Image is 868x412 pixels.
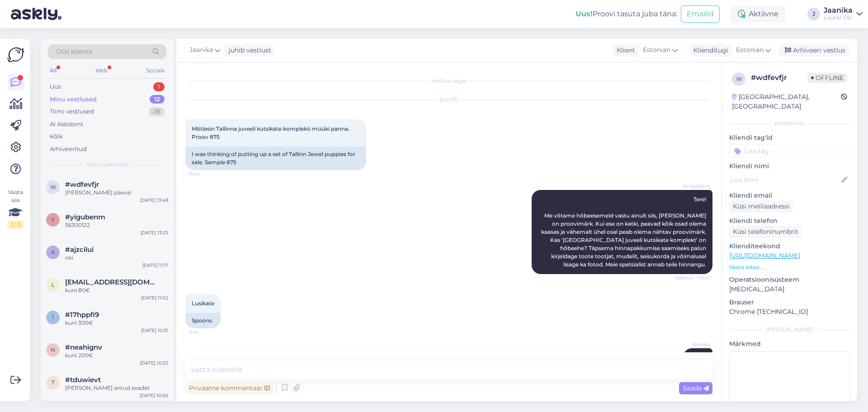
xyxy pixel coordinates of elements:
button: Emailid [681,5,720,23]
div: I was thinking of putting up a set of Tallinn Jewel puppies for sale. Sample 875 [185,147,366,170]
div: 1 [153,82,165,91]
p: Klienditeekond [729,242,850,251]
div: Luutar OÜ [824,14,853,21]
div: [GEOGRAPHIC_DATA], [GEOGRAPHIC_DATA] [732,92,841,111]
div: [DATE] 10:05 [140,392,168,399]
span: Otsi kliente [56,47,92,57]
span: #yigubenm [65,213,105,221]
div: Web [94,65,109,76]
span: Offline [807,73,847,83]
div: Spoons [185,313,221,328]
span: #tduwievt [65,376,101,384]
div: Tiimi vestlused [50,107,94,116]
p: Kliendi nimi [729,161,850,171]
div: [DATE] 11:17 [142,262,168,269]
div: [DATE] 11:02 [141,294,168,301]
div: AI Assistent [50,120,83,129]
div: Klient [613,46,635,55]
p: Vaata edasi ... [729,263,850,271]
p: Operatsioonisüsteem [729,275,850,284]
div: [DATE] 13:25 [141,229,168,236]
div: J [807,8,820,20]
img: Askly Logo [7,46,24,63]
span: AI Assistent [676,183,710,189]
span: #wdfevfjr [65,180,99,189]
p: Kliendi telefon [729,216,850,226]
div: oki [65,254,168,262]
span: t [52,379,55,386]
div: Jaanika [824,7,853,14]
div: kuni 80€ [65,286,168,294]
div: Aktiivne [731,6,786,22]
span: n [51,346,55,353]
div: # wdfevfjr [751,72,807,83]
div: kuni 200€ [65,351,168,360]
div: Vaata siia [7,188,24,229]
input: Lisa nimi [730,175,840,185]
div: [DATE] 10:31 [141,327,168,334]
div: [DATE] [185,96,712,104]
span: Lusikate [192,300,214,307]
span: Saada [683,384,709,392]
span: a [51,249,55,256]
span: #ajzcilui [65,246,94,254]
span: 13:40 [188,170,222,177]
div: All [48,65,58,76]
div: Kõik [50,132,63,141]
a: [URL][DOMAIN_NAME] [729,251,800,260]
div: kuni 300€ [65,319,168,327]
span: 13:41 [188,329,222,336]
div: Klienditugi [690,46,728,55]
p: [MEDICAL_DATA] [729,284,850,294]
span: Jaanika [189,45,213,55]
div: [DATE] 13:48 [140,197,168,204]
p: Kliendi tag'id [729,133,850,142]
div: Uus [50,82,61,91]
div: juhib vestlust [225,46,271,55]
span: 1 [52,314,54,321]
span: Jaanika [676,341,710,348]
p: Chrome [TECHNICAL_ID] [729,307,850,317]
div: Socials [144,65,166,76]
div: Küsi telefoninumbrit [729,226,802,238]
span: Mõtlesin Tallinna juveeli kutsikate komplekti müüki panna. Proov 875 [192,125,351,140]
div: 56300122 [65,221,168,229]
a: JaanikaLuutar OÜ [824,7,863,21]
div: Kliendi info [729,119,850,128]
span: #17hppfi9 [65,311,99,319]
div: [PERSON_NAME] päeva! [65,189,168,197]
span: y [51,216,55,223]
span: Estonian [736,45,764,55]
div: Arhiveeritud [50,145,87,154]
div: Minu vestlused [50,95,97,104]
p: Brauser [729,298,850,307]
span: lahtristo@gmail.com [65,278,159,286]
div: Vestlus algas [185,77,712,85]
span: w [50,184,56,190]
div: Küsi meiliaadressi [729,200,793,213]
span: #neahignv [65,343,102,351]
span: l [52,281,55,288]
input: Lisa tag [729,144,850,158]
div: [PERSON_NAME] [729,326,850,334]
span: Estonian [643,45,670,55]
span: w [736,76,742,82]
div: [DATE] 10:25 [140,360,168,366]
div: Privaatne kommentaar [185,382,274,394]
span: Tere! Me võtame hõbeesemeid vastu ainult siis, [PERSON_NAME] on proovimärk. Kui ese on katki, pea... [541,196,708,268]
b: Uus! [576,9,593,18]
div: [PERSON_NAME] antud seadet [65,384,168,392]
span: Nähtud ✓ 13:41 [675,275,710,281]
p: Märkmed [729,339,850,349]
span: Minu vestlused [87,161,127,169]
div: Arhiveeri vestlus [779,44,849,57]
div: Proovi tasuta juba täna: [576,9,677,19]
div: 12 [150,95,165,104]
div: 28 [149,107,165,116]
div: 2 / 3 [7,221,24,229]
p: Kliendi email [729,191,850,200]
